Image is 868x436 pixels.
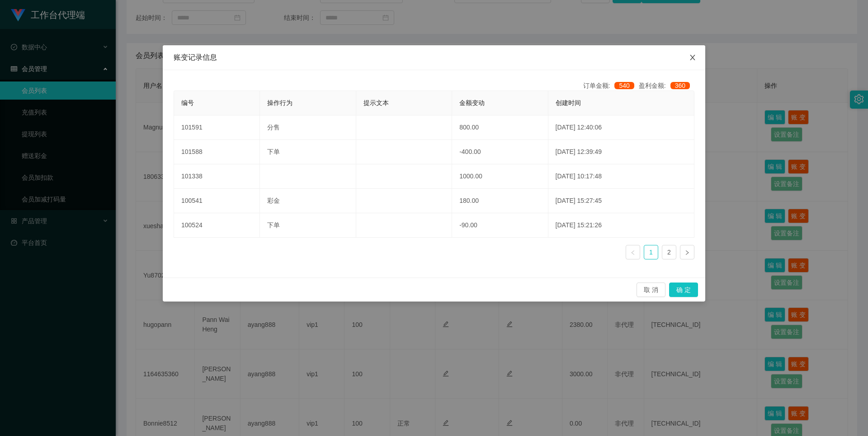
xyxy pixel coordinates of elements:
td: -90.00 [452,213,548,238]
i: 图标: right [684,250,690,255]
td: 100524 [174,213,260,238]
td: 分售 [260,115,356,140]
li: 1 [644,245,658,259]
div: 盈利金额: [639,81,694,91]
td: 100541 [174,189,260,213]
td: 800.00 [452,115,548,140]
td: [DATE] 12:40:06 [548,115,694,140]
td: -400.00 [452,140,548,164]
td: [DATE] 15:27:45 [548,189,694,213]
td: [DATE] 12:39:49 [548,140,694,164]
td: 下单 [260,213,356,238]
a: 2 [662,245,676,259]
li: 下一页 [680,245,694,259]
a: 1 [644,245,658,259]
td: [DATE] 15:21:26 [548,213,694,238]
td: 101591 [174,115,260,140]
li: 2 [662,245,676,259]
button: 取 消 [637,283,665,297]
span: 操作行为 [267,99,292,106]
li: 上一页 [626,245,640,259]
td: 180.00 [452,189,548,213]
td: 101588 [174,140,260,164]
span: 编号 [181,99,194,106]
i: 图标: close [689,54,696,61]
td: 下单 [260,140,356,164]
i: 图标: left [630,250,636,255]
button: 确 定 [669,283,698,297]
button: Close [680,45,705,71]
span: 360 [670,82,690,89]
div: 订单金额: [583,81,639,91]
td: 101338 [174,164,260,189]
span: 金额变动 [459,99,485,106]
div: 账变记录信息 [174,53,694,62]
td: 1000.00 [452,164,548,189]
td: [DATE] 10:17:48 [548,164,694,189]
span: 540 [614,82,634,89]
td: 彩金 [260,189,356,213]
span: 提示文本 [363,99,389,106]
span: 创建时间 [556,99,581,106]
